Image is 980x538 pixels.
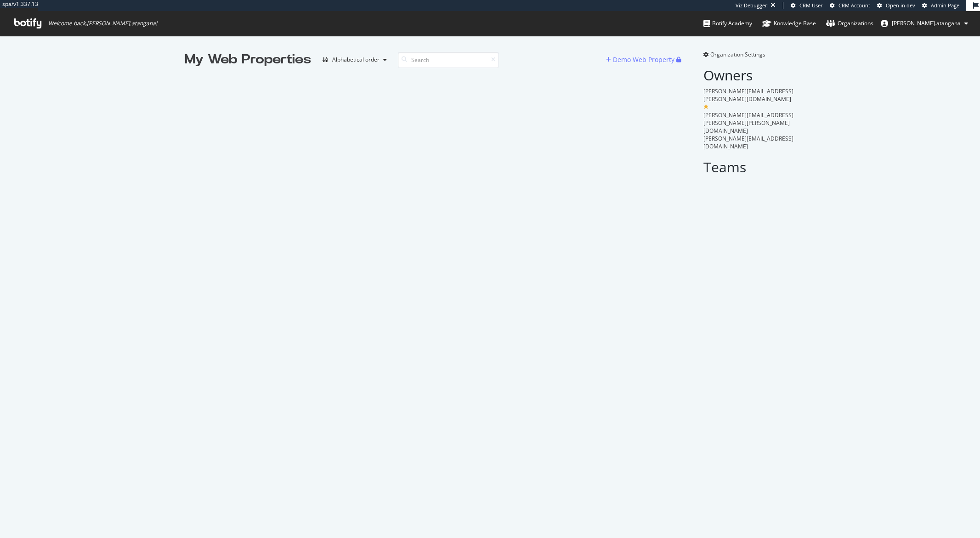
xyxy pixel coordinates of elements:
span: [PERSON_NAME][EMAIL_ADDRESS][PERSON_NAME][DOMAIN_NAME] [703,87,793,103]
h2: Teams [703,159,796,175]
div: Knowledge Base [762,19,816,28]
span: Organization Settings [710,51,765,58]
a: CRM User [791,2,823,9]
div: Organizations [826,19,873,28]
span: Admin Page [931,2,959,9]
span: [PERSON_NAME][EMAIL_ADDRESS][PERSON_NAME][PERSON_NAME][DOMAIN_NAME] [703,111,793,135]
button: Demo Web Property [606,52,676,67]
span: [PERSON_NAME][EMAIL_ADDRESS][DOMAIN_NAME] [703,135,793,150]
button: Alphabetical order [318,52,391,67]
input: Search [398,52,499,68]
span: Open in dev [886,2,915,9]
a: Knowledge Base [762,11,816,36]
a: Botify Academy [703,11,752,36]
div: Demo Web Property [613,55,674,64]
span: renaud.atangana [892,19,961,27]
a: Demo Web Property [606,56,676,63]
span: Welcome back, [PERSON_NAME].atangana ! [48,20,157,27]
span: CRM Account [838,2,870,9]
a: CRM Account [830,2,870,9]
div: My Web Properties [185,51,311,69]
a: Admin Page [922,2,959,9]
div: Viz Debugger: [736,2,769,9]
span: CRM User [799,2,823,9]
button: [PERSON_NAME].atangana [873,16,975,31]
div: Botify Academy [703,19,752,28]
a: Open in dev [877,2,915,9]
a: Organizations [826,11,873,36]
h2: Owners [703,68,796,83]
div: Alphabetical order [332,57,380,62]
